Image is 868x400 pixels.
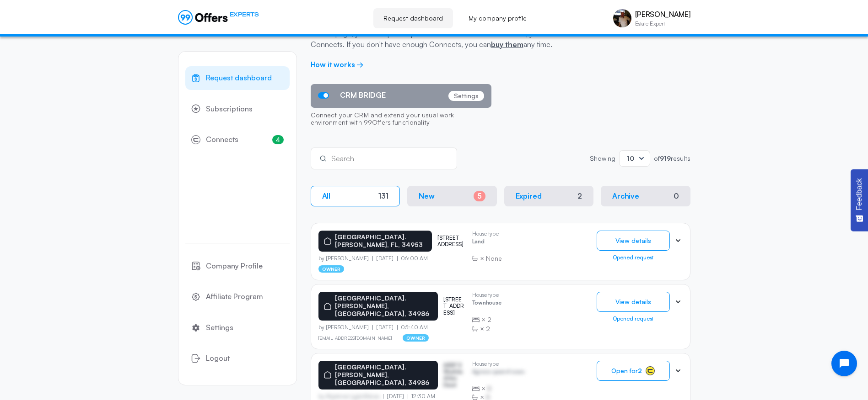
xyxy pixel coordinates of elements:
span: Request dashboard [206,72,272,84]
p: [DATE] [383,393,408,400]
div: 131 [378,192,388,200]
p: Land [472,238,502,247]
div: × [472,254,502,263]
p: Expired [516,192,542,200]
p: owner [403,334,429,342]
span: Open for [611,367,642,374]
div: × [472,324,501,333]
span: 2 [486,324,490,333]
p: Showing [590,155,615,162]
p: of results [654,155,690,162]
div: Opened request [597,254,670,261]
p: owner [318,265,345,273]
p: New [419,192,435,200]
p: Connect your CRM and extend your usual work environment with 99Offers functionality [311,108,491,132]
div: 5 [474,191,485,201]
button: Expired2 [504,186,594,206]
p: by [PERSON_NAME] [318,255,373,262]
p: Townhouse [472,300,501,308]
a: Request dashboard [373,8,453,28]
span: 2 [487,315,491,324]
p: [GEOGRAPHIC_DATA]. [PERSON_NAME], [GEOGRAPHIC_DATA], 34986 [335,363,433,386]
span: Affiliate Program [206,291,263,303]
a: Request dashboard [185,66,290,90]
a: Company Profile [185,254,290,278]
p: Agrwsv qwervf oiuns [472,368,525,377]
a: EXPERTS [178,10,259,25]
p: ASDF S Sfasfdasfdas Dasd [443,362,464,389]
span: EXPERTS [230,10,259,19]
p: All [322,192,331,200]
div: 2 [577,192,582,200]
img: scott markowitz [613,9,631,27]
p: House type [472,231,502,237]
p: 12:30 AM [408,393,435,400]
button: Open for2 [597,361,670,381]
span: Logout [206,353,230,364]
a: My company profile [458,8,537,28]
button: View details [597,231,670,251]
p: [STREET_ADDRESS] [437,235,465,248]
div: × [472,315,501,324]
button: Archive0 [601,186,690,206]
button: New5 [407,186,497,206]
span: Feedback [855,178,863,210]
p: by [PERSON_NAME] [318,324,373,331]
span: None [486,254,502,263]
p: House type [472,361,525,367]
p: Archive [612,192,639,200]
p: House type [472,292,501,298]
div: × [472,384,525,393]
span: B [487,384,491,393]
span: Subscriptions [206,103,253,115]
p: [GEOGRAPHIC_DATA]. [PERSON_NAME], [GEOGRAPHIC_DATA], 34986 [335,295,433,317]
div: Opened request [597,316,670,322]
span: Settings [206,322,233,334]
button: Logout [185,347,290,370]
a: Affiliate Program [185,285,290,309]
span: 4 [272,135,284,144]
span: 10 [627,154,634,162]
span: Connects [206,134,238,146]
div: 0 [674,192,679,200]
p: [GEOGRAPHIC_DATA]. [PERSON_NAME], FL, 34953 [335,233,426,249]
button: Feedback - Show survey [851,169,868,231]
a: [EMAIL_ADDRESS][DOMAIN_NAME] [318,335,392,341]
button: View details [597,292,670,312]
strong: 919 [660,154,671,162]
span: CRM BRIDGE [340,91,386,100]
a: Connects4 [185,128,290,152]
strong: 2 [638,367,642,374]
p: by Afgdsrwe Ljgjkdfsbvas [318,393,383,400]
p: Settings [448,91,484,101]
p: [PERSON_NAME] [635,10,690,19]
p: On this page, you can open requests from homeowners. To do this, you need Connects. If you don't ... [311,29,562,49]
a: buy them [491,40,523,49]
p: 05:40 AM [397,324,428,331]
a: How it works → [311,60,364,69]
p: [DATE] [372,324,397,331]
a: Subscriptions [185,97,290,121]
p: 06:00 AM [397,255,428,262]
p: [STREET_ADDRESS] [443,296,464,316]
span: Company Profile [206,260,263,272]
a: Settings [185,316,290,340]
p: Estate Expert [635,21,690,26]
p: [DATE] [372,255,397,262]
button: All131 [311,186,400,206]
